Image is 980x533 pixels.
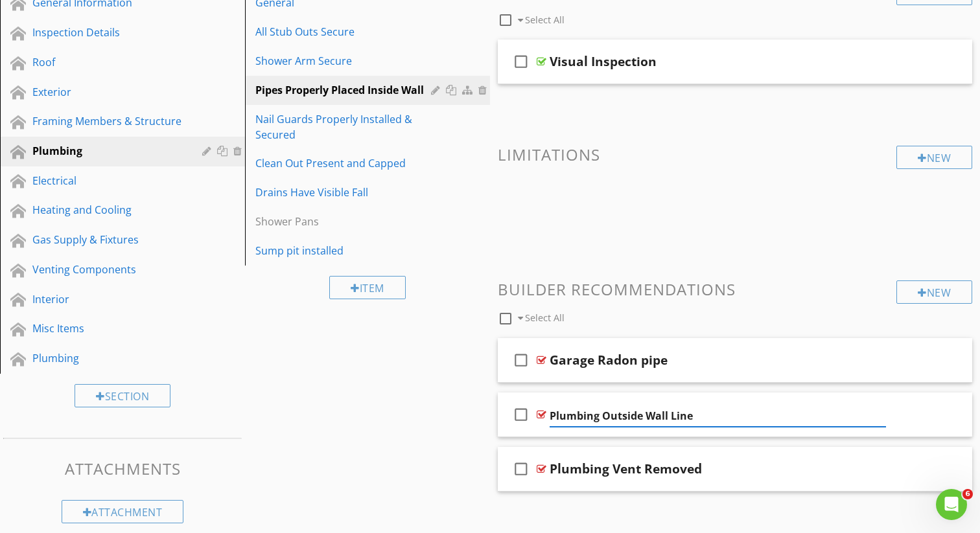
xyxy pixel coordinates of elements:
div: Misc Items [32,321,183,336]
div: Drains Have Visible Fall [255,185,435,200]
div: Plumbing [32,350,183,366]
div: Nail Guards Properly Installed & Secured [255,111,435,142]
i: check_box_outline_blank [511,399,531,430]
div: Item [329,276,406,299]
div: Garage Radon pipe [550,352,668,368]
div: Shower Arm Secure [255,53,435,69]
div: New [896,280,972,304]
div: Section [75,384,170,407]
div: Heating and Cooling [32,202,183,218]
div: Sump pit installed [255,243,435,258]
i: check_box_outline_blank [511,345,531,376]
div: Venting Components [32,262,183,277]
div: Plumbing [32,143,183,159]
h3: Builder Recommendations [498,280,972,298]
div: Clean Out Present and Capped [255,155,435,171]
span: Select All [525,312,565,324]
div: Shower Pans [255,214,435,229]
div: Attachment [62,500,184,523]
div: Inspection Details [32,25,183,40]
span: 6 [962,489,973,499]
span: Select All [525,14,565,26]
div: All Stub Outs Secure [255,24,435,40]
div: Exterior [32,84,183,100]
iframe: Intercom live chat [936,489,967,520]
div: Gas Supply & Fixtures [32,232,183,247]
div: Roof [32,54,183,70]
div: Electrical [32,173,183,188]
i: check_box_outline_blank [511,453,531,484]
div: Interior [32,291,183,307]
div: Framing Members & Structure [32,113,183,129]
div: New [896,146,972,169]
h3: Limitations [498,146,972,163]
div: Visual Inspection [550,54,657,69]
div: Plumbing Vent Removed [550,461,702,477]
div: Pipes Properly Placed Inside Wall [255,82,435,98]
i: check_box_outline_blank [511,46,531,77]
